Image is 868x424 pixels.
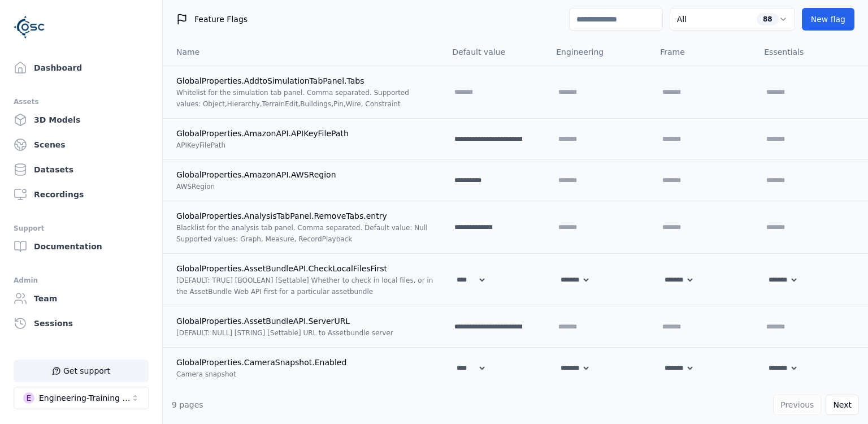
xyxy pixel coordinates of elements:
th: Engineering [547,38,651,66]
a: Dashboard [9,57,153,79]
span: [DEFAULT: TRUE] [BOOLEAN] [Settable] Whether to check in local files, or in the AssetBundle Web A... [176,276,433,296]
span: Whitelist for the simulation tab panel. Comma separated. Supported values: Object,Hierarchy,Terra... [176,89,409,108]
span: GlobalProperties.AssetBundleAPI.ServerURL [176,317,350,326]
button: Next [826,395,859,415]
div: Admin [14,274,149,287]
span: 9 pages [172,400,203,409]
span: GlobalProperties.AnalysisTabPanel.RemoveTabs.entry [176,211,387,220]
a: Scenes [9,133,153,156]
span: GlobalProperties.AmazonAPI.AWSRegion [176,170,336,179]
button: Get support [14,360,149,382]
a: 3D Models [9,109,153,131]
img: Logo [14,11,45,43]
div: Engineering-Training (SSO Staging) [39,392,131,404]
div: Support [14,222,149,235]
span: GlobalProperties.CameraSnapshot.Enabled [176,358,346,367]
th: Name [163,38,443,66]
button: New flag [802,8,854,31]
span: Feature Flags [194,14,248,25]
a: Team [9,287,153,310]
span: GlobalProperties.AddtoSimulationTabPanel.Tabs [176,76,364,85]
span: Camera snapshot [176,370,236,378]
a: Sessions [9,312,153,335]
span: APIKeyFilePath [176,141,225,149]
a: Recordings [9,183,153,206]
span: [DEFAULT: NULL] [STRING] [Settable] URL to Assetbundle server [176,329,393,337]
th: Essentials [755,38,859,66]
th: Frame [651,38,755,66]
span: GlobalProperties.AmazonAPI.APIKeyFilePath [176,129,349,138]
div: E [23,392,34,404]
span: GlobalProperties.AssetBundleAPI.CheckLocalFilesFirst [176,264,387,273]
a: Documentation [9,235,153,258]
div: Assets [14,95,149,109]
span: Blacklist for the analysis tab panel. Comma separated. Default value: Null Supported values: Grap... [176,224,428,243]
a: Datasets [9,158,153,181]
th: Default value [443,38,547,66]
button: Select a workspace [14,387,149,409]
span: AWSRegion [176,183,215,191]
